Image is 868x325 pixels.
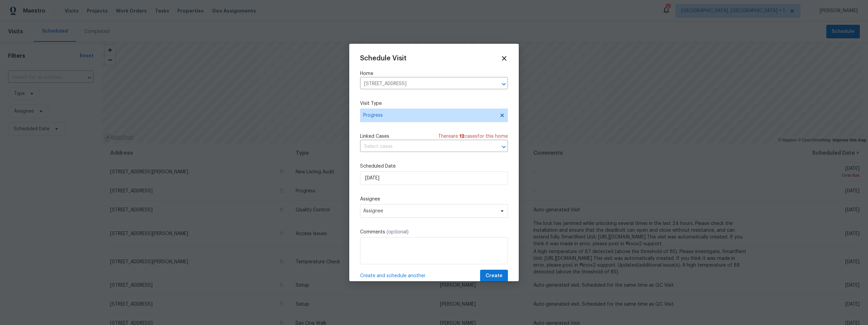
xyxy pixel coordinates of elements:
input: Select cases [360,141,489,152]
label: Scheduled Date [360,163,508,170]
span: Linked Cases [360,133,389,140]
span: Create [486,272,502,280]
button: Open [499,79,509,89]
label: Comments [360,229,508,235]
button: Open [499,142,509,152]
span: Progress [363,112,495,119]
span: (optional) [387,230,409,234]
label: Home [360,70,508,77]
label: Visit Type [360,100,508,107]
input: M/D/YYYY [360,171,508,185]
span: There are case s for this home [438,133,508,140]
span: Create and schedule another [360,272,426,279]
span: Close [500,55,508,62]
span: Schedule Visit [360,55,407,62]
label: Assignee [360,196,508,203]
span: Assignee [363,208,496,214]
input: Enter in an address [360,79,489,89]
span: 12 [459,134,465,139]
button: Create [480,270,508,282]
